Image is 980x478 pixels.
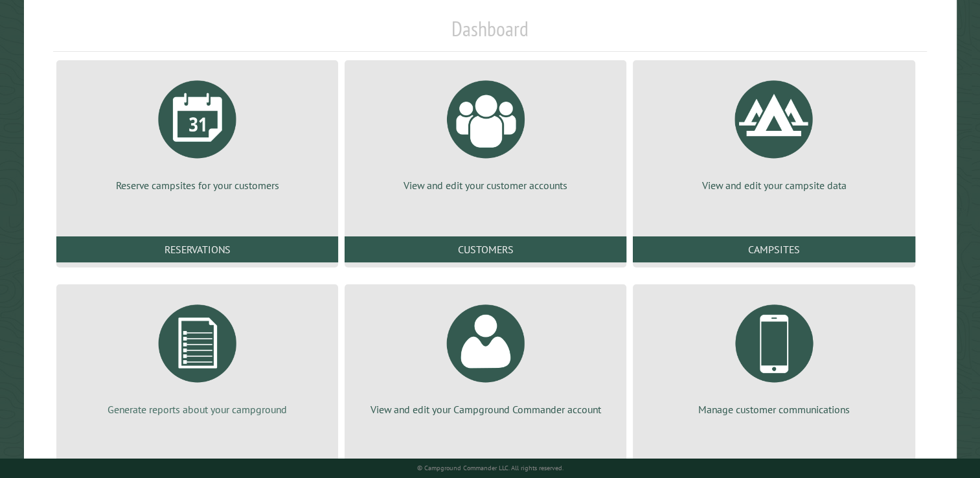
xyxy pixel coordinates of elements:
h1: Dashboard [53,16,927,52]
p: View and edit your campsite data [648,178,899,192]
p: Manage customer communications [648,402,899,416]
p: View and edit your Campground Commander account [360,402,611,416]
small: © Campground Commander LLC. All rights reserved. [417,464,564,472]
a: View and edit your Campground Commander account [360,295,611,416]
a: View and edit your campsite data [648,71,899,192]
a: Generate reports about your campground [72,295,323,416]
a: Customers [345,236,626,262]
p: Reserve campsites for your customers [72,178,323,192]
p: View and edit your customer accounts [360,178,611,192]
p: Generate reports about your campground [72,402,323,416]
a: Reserve campsites for your customers [72,71,323,192]
a: Campsites [633,236,915,262]
a: Manage customer communications [648,295,899,416]
a: Reservations [56,236,338,262]
a: View and edit your customer accounts [360,71,611,192]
